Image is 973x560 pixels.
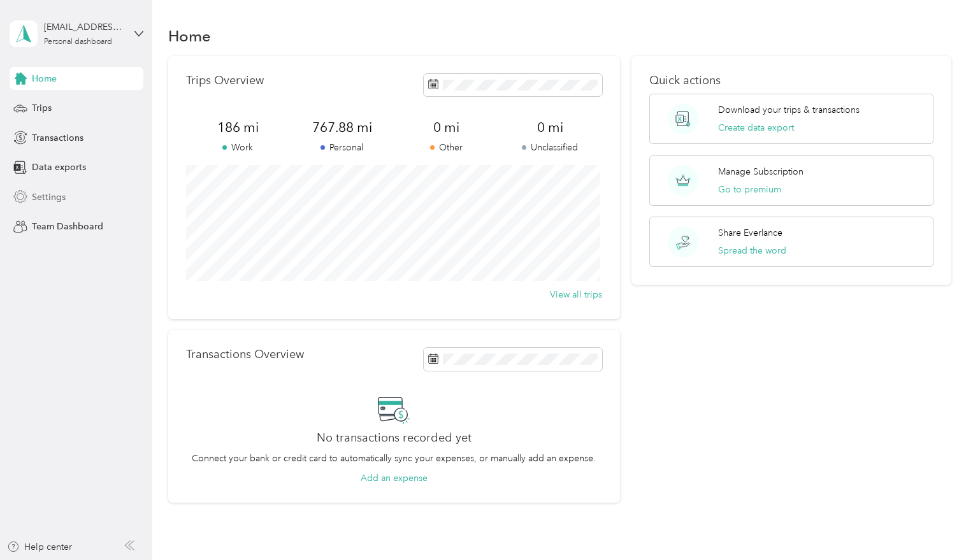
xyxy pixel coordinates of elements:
div: Personal dashboard [44,38,112,46]
span: Data exports [32,161,86,174]
p: Quick actions [649,74,933,87]
div: [EMAIL_ADDRESS][DOMAIN_NAME] [44,20,124,34]
p: Other [394,141,498,154]
h2: No transactions recorded yet [317,431,472,445]
span: 0 mi [498,118,602,136]
button: Create data export [718,121,794,134]
span: Home [32,72,57,85]
button: Spread the word [718,244,786,257]
span: 767.88 mi [290,118,394,136]
p: Download your trips & transactions [718,103,860,117]
span: Team Dashboard [32,220,103,233]
p: Manage Subscription [718,165,804,178]
p: Personal [290,141,394,154]
p: Connect your bank or credit card to automatically sync your expenses, or manually add an expense. [192,452,596,465]
button: Add an expense [361,471,428,485]
button: View all trips [550,288,602,301]
p: Transactions Overview [186,348,304,361]
p: Unclassified [498,141,602,154]
h1: Home [168,29,211,43]
iframe: Everlance-gr Chat Button Frame [902,489,973,560]
span: Settings [32,190,66,204]
button: Help center [7,540,72,554]
p: Share Everlance [718,226,782,240]
span: 0 mi [394,118,498,136]
span: Trips [32,101,52,115]
p: Work [186,141,290,154]
span: Transactions [32,131,83,145]
p: Trips Overview [186,74,264,87]
button: Go to premium [718,183,781,196]
span: 186 mi [186,118,290,136]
